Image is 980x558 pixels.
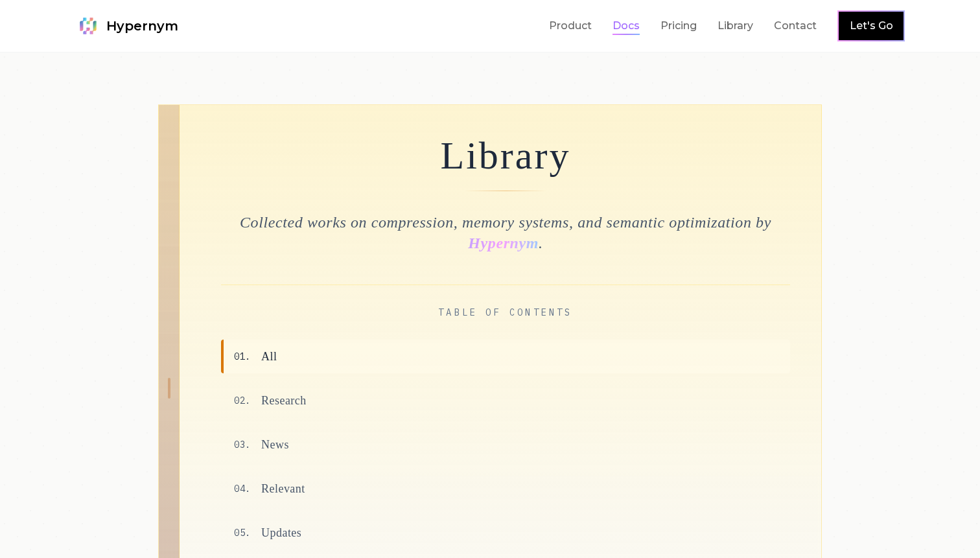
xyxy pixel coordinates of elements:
button: 02.Research [221,384,790,417]
button: 01.All [221,340,790,373]
span: All [261,347,277,366]
span: News [261,436,289,454]
a: Library [717,18,753,34]
span: 03 . [234,438,251,451]
img: Hypernym Logo [75,13,101,39]
a: Contact [774,18,817,34]
span: 05 . [234,526,251,539]
span: Research [261,391,307,410]
a: Let's Go [850,18,893,34]
span: 04 . [234,482,251,495]
h1: Library [221,136,790,175]
a: Docs [612,18,640,34]
button: 03.News [221,428,790,461]
span: 01 . [234,350,251,363]
span: Updates [261,524,301,542]
span: Hypernym [106,17,178,35]
button: 05.Updates [221,516,790,550]
a: Hypernym [75,13,178,39]
a: Product [549,18,592,34]
button: 04.Relevant [221,472,790,506]
a: Pricing [660,18,697,34]
span: 02 . [234,394,251,407]
div: Hypernym [468,228,539,258]
p: Collected works on compression, memory systems, and semantic optimization by . [221,212,790,253]
h2: Table of Contents [221,306,790,319]
span: Relevant [261,480,305,498]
